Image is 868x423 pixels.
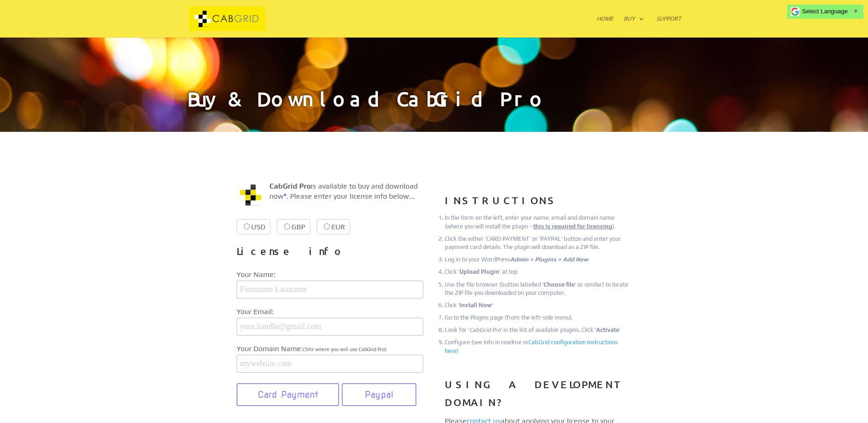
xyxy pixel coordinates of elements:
strong: Install Now [459,302,492,309]
li: Use the file browser (button labelled ‘ ‘ or similar) to locate the ZIP file you downloaded on yo... [445,281,631,297]
label: USD [237,219,270,234]
label: EUR [317,219,350,234]
label: Your Email: [237,306,423,318]
strong: Choose file [544,281,575,288]
input: Firstname Lastname [237,281,423,298]
h3: INSTRUCTIONS [445,191,631,214]
input: GBP [284,223,290,229]
em: CabGrid Pro [469,326,501,333]
li: Click the either ‘CARD PAYMENT’ or 'PAYPAL' button and enter your payment card details. The plugi... [445,235,631,251]
li: In the form on the left, enter your name, email and domain name (where you will install the plugi... [445,214,631,230]
strong: Activate [596,326,619,333]
li: Look for ‘ ‘ in the list of available plugins. Click ‘ ‘ [445,326,631,334]
button: Card Payment [237,383,340,406]
input: EUR [324,223,330,229]
a: Buy [624,16,644,38]
a: Select Language​ [802,8,859,15]
span: (Site where you will use CabGrid Pro) [303,347,387,352]
a: CabGrid configuration instructions here [445,339,618,354]
span: Select Language [802,8,848,15]
li: Go to the Plugins page (from the left-side menu). [445,314,631,322]
strong: Upload Plugin [459,268,499,275]
label: GBP [277,219,310,234]
label: Your Domain Name: [237,343,423,355]
img: CabGrid [189,6,266,32]
u: this is required for licensing [533,223,612,230]
li: Log in to your WordPress [445,255,631,264]
span: ​ [850,8,851,15]
a: Home [597,16,614,38]
input: your.handle@gmail.com [237,318,423,336]
img: CabGrid WordPress Plugin [237,181,264,209]
input: USD [244,223,250,229]
input: mywebsite.com [237,355,423,373]
button: Paypal [342,383,416,406]
li: Configure (see info in readme or ) [445,338,631,355]
em: Admin > Plugins > Add New [510,256,588,263]
h1: Buy & Download CabGrid Pro [187,89,681,132]
h3: License info [237,242,423,265]
p: is available to buy and download now . Please enter your license info below... [237,181,423,209]
li: Click ‘ ‘ [445,301,631,309]
strong: CabGrid Pro [270,182,311,190]
li: Click ‘ ‘ at top [445,268,631,276]
span: ▼ [853,8,859,15]
h3: USING A DEVELOPMENT DOMAIN? [445,375,631,416]
a: Support [656,16,681,38]
label: Your Name: [237,269,423,281]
